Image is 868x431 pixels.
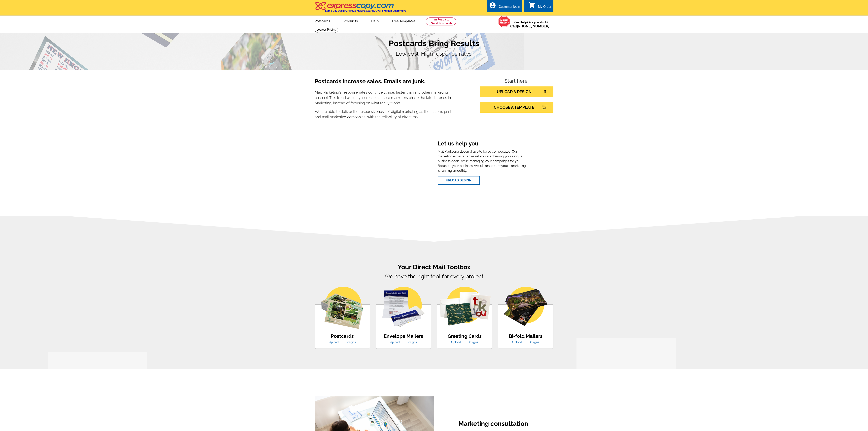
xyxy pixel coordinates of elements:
[315,78,452,88] h3: Postcards increase sales. Emails are junk.
[438,287,491,326] img: greeting-cards.png
[365,16,385,25] a: Help
[438,140,527,148] h3: Let us help you
[465,341,481,344] a: Designs
[315,272,553,292] p: We have the right tool for every project
[384,333,423,339] h4: Envelope Mailers
[315,90,452,106] p: Mail Marketing's response rates continue to rise, faster than any other marketing channel. This t...
[448,341,464,344] a: Upload
[458,420,529,428] h2: Marketing consultation
[315,39,553,48] h1: Postcards Bring Results
[321,287,363,329] img: postcards.png
[510,24,549,28] span: Call
[325,9,406,12] h4: Same Day Design, Print, & Mail Postcards. Over 1 Million Customers.
[480,86,553,97] a: UPLOAD A DESIGN
[315,263,553,271] h2: Your Direct Mail Toolbox
[489,2,496,9] i: account_circle
[337,16,364,25] a: Products
[499,5,520,11] div: Customer login
[498,16,510,27] img: help
[480,78,553,85] h4: Start here:
[529,4,551,9] a: shopping_cart My Order
[448,333,482,339] h4: Greeting Cards
[382,287,425,327] img: envelope-mailer.png
[509,341,525,344] a: Upload
[526,341,542,344] a: Designs
[308,16,337,25] a: Postcards
[503,287,548,327] img: bio-fold-mailer.png
[342,341,359,344] a: Designs
[438,149,527,173] p: Mail Marketing doesn't have to be so complicated. Our marketing experts can assist you in achievi...
[480,102,553,113] a: CHOOSE A TEMPLATE
[326,341,342,344] a: Upload
[315,50,553,58] p: Low cost. High response rates.
[529,2,536,9] i: shopping_cart
[403,341,420,344] a: Designs
[517,24,549,28] a: [PHONE_NUMBER]
[489,4,520,9] a: account_circle Customer login
[510,20,551,28] span: Need help? Are you stuck?
[315,109,452,120] p: We are able to deliver the responsiveness of digital marketing as the nation's print and mail mar...
[315,5,406,12] a: Same Day Design, Print, & Mail Postcards. Over 1 Million Customers.
[538,5,551,11] div: My Order
[387,341,403,344] a: Upload
[341,137,426,188] iframe: Welcome To expresscopy
[438,176,480,185] a: Upload Design
[326,333,359,339] h4: Postcards
[509,333,542,339] h4: Bi-fold Mailers
[386,16,422,25] a: Free Templates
